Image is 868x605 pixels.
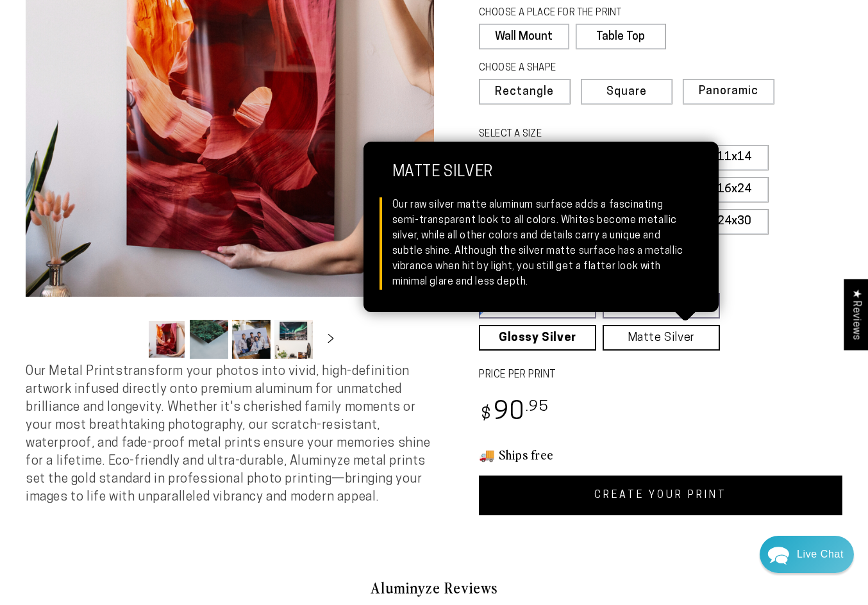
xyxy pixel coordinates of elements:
legend: SELECT A SIZE [479,128,692,142]
span: Our Metal Prints transform your photos into vivid, high-definition artwork infused directly onto ... [26,365,431,504]
button: Load image 3 in gallery view [232,320,271,359]
button: Load image 4 in gallery view [274,320,313,359]
strong: Matte Silver [392,164,690,197]
span: $ [481,406,492,424]
div: Chat widget toggle [760,536,854,573]
button: Slide left [115,325,144,353]
label: Wall Mount [479,24,569,49]
label: PRICE PER PRINT [479,368,842,383]
button: Load image 2 in gallery view [190,320,228,359]
div: Contact Us Directly [797,536,844,573]
legend: CHOOSE A SHAPE [479,62,656,76]
span: Rectangle [495,87,554,98]
h2: Aluminyze Reviews [60,577,808,599]
label: 11x14 [700,145,769,170]
button: Slide right [317,325,345,353]
button: Load image 1 in gallery view [147,320,186,359]
a: Matte Silver [603,325,720,351]
legend: CHOOSE A PLACE FOR THE PRINT [479,6,654,21]
span: Panoramic [699,85,758,97]
bdi: 90 [479,401,549,426]
span: Square [606,87,647,98]
a: Glossy Silver [479,325,596,351]
label: Table Top [576,24,666,49]
div: Click to open Judge.me floating reviews tab [844,279,868,350]
label: 16x24 [700,177,769,203]
div: Our raw silver matte aluminum surface adds a fascinating semi-transparent look to all colors. Whi... [392,197,690,290]
h3: 🚚 Ships free [479,446,842,463]
sup: .95 [526,400,549,415]
a: CREATE YOUR PRINT [479,476,842,515]
label: 24x30 [700,209,769,235]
